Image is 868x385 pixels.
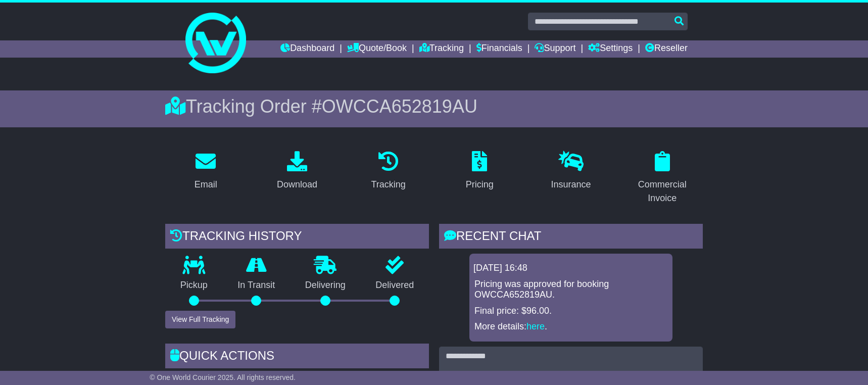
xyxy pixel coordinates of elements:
[365,148,412,195] a: Tracking
[476,40,522,58] a: Financials
[466,178,494,191] div: Pricing
[526,321,545,331] a: here
[474,321,667,332] p: More details: .
[645,40,688,58] a: Reseller
[223,280,291,291] p: In Transit
[621,148,703,209] a: Commercial Invoice
[474,279,667,301] p: Pricing was approved for booking OWCCA652819AU.
[544,148,597,195] a: Insurance
[150,373,296,381] span: © One World Courier 2025. All rights reserved.
[270,148,324,195] a: Download
[165,95,703,117] div: Tracking Order #
[419,40,464,58] a: Tracking
[322,96,477,117] span: OWCCA652819AU
[459,148,500,195] a: Pricing
[535,40,575,58] a: Support
[474,306,667,317] p: Final price: $96.00.
[165,280,223,291] p: Pickup
[361,280,429,291] p: Delivered
[277,178,317,191] div: Download
[347,40,407,58] a: Quote/Book
[280,40,334,58] a: Dashboard
[165,224,429,251] div: Tracking history
[551,178,591,191] div: Insurance
[588,40,633,58] a: Settings
[628,178,696,205] div: Commercial Invoice
[195,178,217,191] div: Email
[439,224,703,251] div: RECENT CHAT
[188,148,224,195] a: Email
[473,263,668,274] div: [DATE] 16:48
[165,344,429,371] div: Quick Actions
[290,280,361,291] p: Delivering
[371,178,406,191] div: Tracking
[165,311,235,328] button: View Full Tracking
